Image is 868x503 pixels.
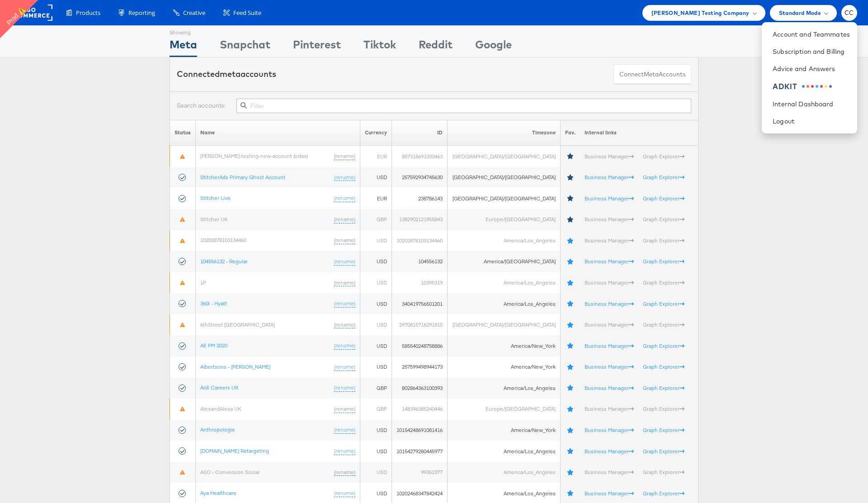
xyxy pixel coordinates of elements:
a: AlexandAlexa UK [200,405,241,412]
a: ASO - Conversion Social [200,469,259,475]
a: Business Manager [585,321,634,328]
td: 238786143 [392,188,448,209]
td: 585540248758886 [392,335,448,356]
a: Graph Explorer [643,300,684,307]
a: (rename) [334,195,355,202]
td: EUR [360,146,392,167]
a: Graph Explorer [643,216,684,223]
a: 10202878103134460 [200,237,246,243]
td: EUR [360,188,392,209]
a: (rename) [334,174,355,181]
a: Aldi Careers UK [200,384,239,391]
td: 148396385240446 [392,399,448,420]
a: 360i - Hyatt [200,300,227,307]
a: [DOMAIN_NAME] Retargeting [200,447,269,454]
td: Europe/[GEOGRAPHIC_DATA] [448,209,560,230]
a: Graph Explorer [643,279,684,286]
a: Graph Explorer [643,405,684,412]
div: Meta [170,37,197,57]
th: Currency [360,120,392,146]
a: StitcherAds Primary Ghost Account [200,174,285,180]
a: Albertsons - [PERSON_NAME] [200,363,270,370]
td: America/[GEOGRAPHIC_DATA] [448,251,560,272]
a: Graph Explorer [643,342,684,349]
td: 857318691033463 [392,146,448,167]
td: America/New_York [448,356,560,378]
span: meta [220,69,241,79]
td: America/Los_Angeles [448,377,560,399]
span: Creative [183,9,205,17]
a: Business Manager [585,216,634,223]
td: America/Los_Angeles [448,462,560,483]
a: Graph Explorer [643,490,684,497]
a: (rename) [334,363,355,371]
div: Connected accounts [177,68,276,80]
div: Tiktok [363,37,396,57]
a: Graph Explorer [643,174,684,180]
a: Graph Explorer [643,469,684,475]
td: USD [360,335,392,356]
a: 6thStreet [GEOGRAPHIC_DATA] [200,321,275,328]
td: USD [360,441,392,462]
a: Graph Explorer [643,195,684,202]
td: GBP [360,209,392,230]
td: USD [360,167,392,188]
a: (rename) [334,489,355,497]
td: Europe/[GEOGRAPHIC_DATA] [448,399,560,420]
a: Business Manager [585,237,634,244]
a: Stitcher UK [200,216,228,223]
a: Business Manager [585,469,634,475]
span: Reporting [128,9,155,17]
td: USD [360,462,392,483]
a: Graph Explorer [643,427,684,433]
a: AE PM 2020 [200,342,227,349]
a: Graph Explorer [643,153,684,160]
td: America/Los_Angeles [448,272,560,294]
a: Business Manager [585,363,634,370]
td: USD [360,251,392,272]
a: Business Manager [585,427,634,433]
div: Showing [170,26,197,37]
a: Graph Explorer [643,363,684,370]
a: Logout [773,117,850,126]
a: Business Manager [585,342,634,349]
div: ADKIT [773,81,797,92]
td: USD [360,230,392,251]
td: 1382902121955843 [392,209,448,230]
div: Google [475,37,512,57]
a: Stitcher Live [200,195,231,201]
td: America/New_York [448,335,560,356]
a: Graph Explorer [643,448,684,455]
a: Business Manager [585,174,634,180]
a: Advice and Answers [773,64,850,73]
td: 10154279280445977 [392,441,448,462]
span: Feed Suite [233,9,261,17]
a: Business Manager [585,258,634,265]
th: ID [392,120,448,146]
a: Aya Healthcare [200,489,236,496]
span: meta [644,70,659,79]
a: (rename) [334,216,355,223]
input: Filter [236,99,691,113]
a: Graph Explorer [643,237,684,244]
a: Account and Teammates [773,30,850,39]
td: 104556132 [392,251,448,272]
a: Anthropologie [200,426,235,433]
td: America/Los_Angeles [448,293,560,314]
a: (rename) [334,342,355,350]
a: Subscription and Billing [773,47,850,56]
a: Business Manager [585,384,634,391]
a: Business Manager [585,405,634,412]
a: Graph Explorer [643,321,684,328]
button: ConnectmetaAccounts [613,64,691,85]
div: Reddit [419,37,453,57]
a: ADKIT [773,81,850,92]
a: 104556132 - Regular [200,258,248,265]
span: Standard Mode [779,8,821,18]
a: (rename) [334,300,355,308]
th: Status [170,120,196,146]
td: America/Los_Angeles [448,441,560,462]
td: USD [360,272,392,294]
td: 802864363100393 [392,377,448,399]
a: 1P [200,279,206,286]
